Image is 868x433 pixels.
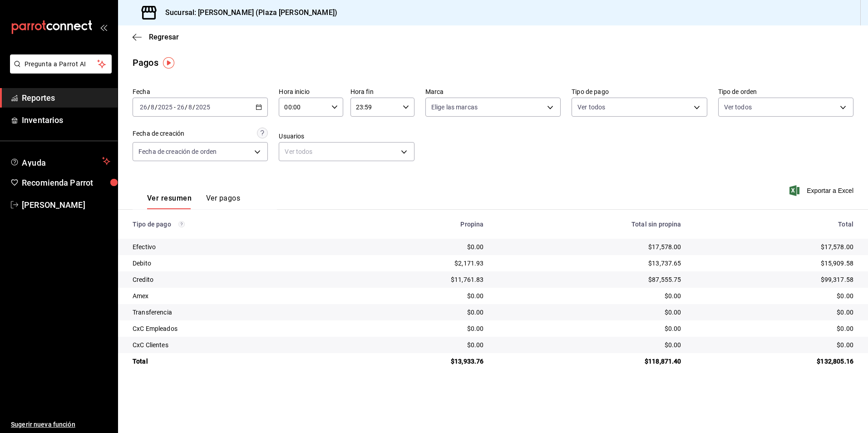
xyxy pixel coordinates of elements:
button: Ver pagos [206,194,240,209]
div: $13,737.65 [498,259,681,268]
div: $17,578.00 [696,242,853,251]
label: Hora inicio [279,89,343,95]
span: Pregunta a Parrot AI [25,59,98,69]
div: CxC Clientes [133,340,338,349]
div: $0.00 [352,340,483,349]
div: navigation tabs [147,194,240,209]
span: / [155,103,158,111]
div: $0.00 [696,291,853,300]
span: Regresar [149,33,179,41]
button: Regresar [133,33,179,41]
div: Fecha de creación [133,129,184,138]
div: $0.00 [696,324,853,333]
div: $0.00 [498,340,681,349]
span: Sugerir nueva función [11,420,110,429]
input: -- [150,103,155,111]
img: Tooltip marker [163,57,174,69]
svg: Los pagos realizados con Pay y otras terminales son montos brutos. [178,221,185,227]
div: Pagos [133,56,158,69]
span: Ayuda [22,156,99,167]
div: Amex [133,291,338,300]
div: Efectivo [133,242,338,251]
button: open_drawer_menu [100,24,107,31]
input: ---- [195,103,211,111]
div: Total [696,221,853,228]
span: [PERSON_NAME] [22,199,110,211]
div: $87,555.75 [498,275,681,284]
span: / [148,103,150,111]
div: $17,578.00 [498,242,681,251]
span: Ver todos [724,103,752,112]
div: $0.00 [352,242,483,251]
div: $11,761.83 [352,275,483,284]
h3: Sucursal: [PERSON_NAME] (Plaza [PERSON_NAME]) [158,7,337,18]
label: Hora fin [350,89,414,95]
div: $0.00 [352,324,483,333]
div: $0.00 [498,308,681,317]
div: $99,317.58 [696,275,853,284]
span: - [174,103,176,111]
div: $118,871.40 [498,357,681,366]
div: Tipo de pago [133,221,338,228]
div: $0.00 [498,324,681,333]
div: CxC Empleados [133,324,338,333]
div: $0.00 [696,308,853,317]
div: Credito [133,275,338,284]
button: Ver resumen [147,194,192,209]
button: Exportar a Excel [791,185,853,196]
div: $0.00 [498,291,681,300]
div: $0.00 [696,340,853,349]
span: Reportes [22,92,110,104]
input: -- [188,103,192,111]
div: $0.00 [352,291,483,300]
label: Fecha [133,89,268,95]
div: Transferencia [133,308,338,317]
span: / [185,103,187,111]
label: Tipo de pago [572,89,707,95]
div: $13,933.76 [352,357,483,366]
span: Fecha de creación de orden [138,147,217,156]
div: Propina [352,221,483,228]
a: Pregunta a Parrot AI [6,66,112,75]
span: / [192,103,195,111]
label: Usuarios [279,133,414,139]
button: Pregunta a Parrot AI [10,54,112,74]
div: $15,909.58 [696,259,853,268]
div: $2,171.93 [352,259,483,268]
span: Recomienda Parrot [22,177,110,189]
div: Ver todos [279,142,414,161]
label: Marca [425,89,561,95]
span: Elige las marcas [431,103,478,112]
span: Inventarios [22,114,110,126]
div: Total sin propina [498,221,681,228]
input: ---- [158,103,173,111]
div: Total [133,357,338,366]
input: -- [177,103,185,111]
label: Tipo de orden [718,89,853,95]
div: Debito [133,259,338,268]
input: -- [139,103,148,111]
div: $0.00 [352,308,483,317]
span: Ver todos [577,103,605,112]
div: $132,805.16 [696,357,853,366]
